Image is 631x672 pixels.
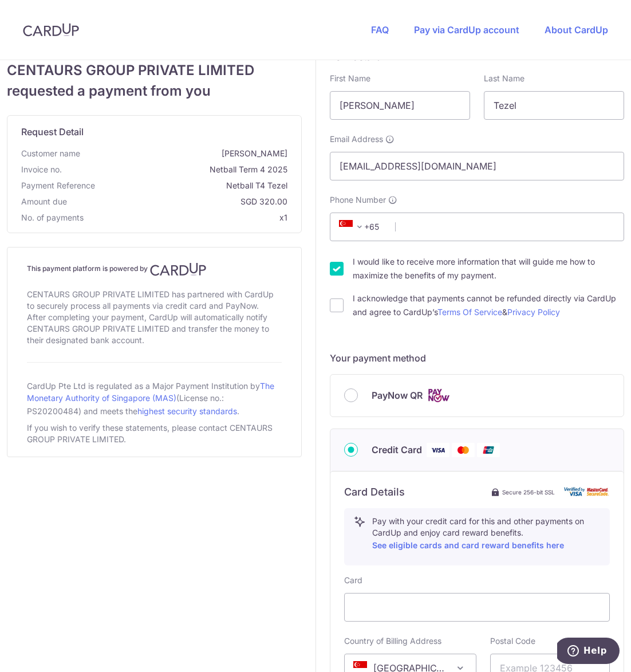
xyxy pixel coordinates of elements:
[477,443,500,457] img: Union Pay
[344,388,610,403] div: PayNow QR Cards logo
[336,220,387,234] span: +65
[372,388,423,402] span: PayNow QR
[66,164,287,175] span: Netball Term 4 2025
[502,488,555,497] span: Secure 256-bit SSL
[21,180,95,190] span: translation missing: en.payment_reference
[372,443,422,457] span: Credit Card
[339,220,366,234] span: +65
[414,24,519,36] a: Pay via CardUp account
[21,196,67,207] span: Amount due
[330,194,386,206] span: Phone Number
[21,148,80,159] span: Customer name
[427,388,450,403] img: Cards logo
[545,24,608,36] a: About CardUp
[557,638,620,666] iframe: Opens a widget where you can find more information
[27,262,282,276] h4: This payment platform is powered by
[484,73,524,84] label: Last Name
[437,307,502,317] a: Terms Of Service
[279,213,287,222] span: x1
[344,485,405,499] h6: Card Details
[7,60,302,81] span: CENTAURS GROUP PRIVATE LIMITED
[21,164,62,175] span: Invoice no.
[23,23,79,37] img: CardUp
[507,307,560,317] a: Privacy Policy
[27,420,282,447] div: If you wish to verify these statements, please contact CENTAURS GROUP PRIVATE LIMITED.
[427,443,449,457] img: Visa
[100,180,287,191] span: Netball T4 Tezel
[150,262,206,276] img: CardUp
[27,376,282,420] div: CardUp Pte Ltd is regulated as a Major Payment Institution by (License no.: PS20200484) and meets...
[330,133,383,145] span: Email Address
[372,540,564,550] a: See eligible cards and card reward benefits here
[27,286,282,348] div: CENTAURS GROUP PRIVATE LIMITED has partnered with CardUp to securely process all payments via cre...
[372,516,601,552] p: Pay with your credit card for this and other payments on CardUp and enjoy card reward benefits.
[330,152,625,180] input: Email address
[452,443,475,457] img: Mastercard
[344,635,441,647] label: Country of Billing Address
[353,255,625,282] label: I would like to receive more information that will guide me how to maximize the benefits of my pa...
[371,24,389,36] a: FAQ
[330,91,470,120] input: First name
[330,351,625,365] h5: Your payment method
[330,73,370,84] label: First Name
[564,487,610,497] img: card secure
[484,91,624,120] input: Last name
[344,443,610,457] div: Credit Card Visa Mastercard Union Pay
[490,635,535,647] label: Postal Code
[72,196,287,207] span: SGD 320.00
[21,212,84,223] span: No. of payments
[21,126,84,137] span: translation missing: en.request_detail
[353,292,625,319] label: I acknowledge that payments cannot be refunded directly via CardUp and agree to CardUp’s &
[85,148,287,159] span: [PERSON_NAME]
[7,81,302,101] span: requested a payment from you
[354,600,601,614] iframe: Secure card payment input frame
[137,406,237,416] a: highest security standards
[344,575,362,586] label: Card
